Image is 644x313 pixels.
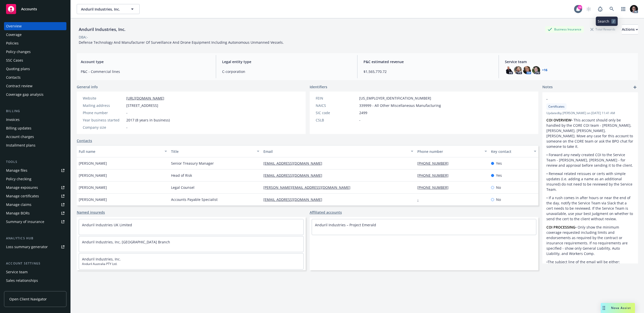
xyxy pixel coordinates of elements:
[578,5,582,10] div: 24
[171,161,214,166] span: Senior Treasury Manager
[546,171,634,192] p: • Renewal related reissues or certs with simple updates (i.e. adding a name as an additional insu...
[79,34,88,40] div: DBA: -
[532,66,540,74] img: photo
[310,210,342,215] a: Affiliated accounts
[79,185,107,190] span: [PERSON_NAME]
[79,149,162,154] div: Full name
[364,69,493,74] span: $1,565,770.72
[316,96,357,101] div: FEIN
[77,210,105,215] a: Named insureds
[4,159,66,164] div: Tools
[82,240,170,244] a: Anduril Industries, Inc, [GEOGRAPHIC_DATA] Branch
[6,48,31,56] div: Policy changes
[263,173,326,178] a: [EMAIL_ADDRESS][DOMAIN_NAME]
[630,5,638,13] img: photo
[171,149,254,154] div: Title
[83,117,124,123] div: Year business started
[496,197,501,202] span: No
[542,69,547,72] a: +16
[169,145,261,157] button: Title
[126,96,164,101] a: [URL][DOMAIN_NAME]
[171,185,194,190] span: Legal Counsel
[546,225,634,256] p: • Only show the minimum coverage requested including limits and endorsements as required by the c...
[546,152,634,168] p: • Forward any newly created COI to the Service Team - [PERSON_NAME], [PERSON_NAME] - for review a...
[4,175,66,183] a: Policy checking
[4,268,66,276] a: Service team
[81,7,125,12] span: Anduril Industries, Inc.
[4,218,66,226] a: Summary of insurance
[417,149,482,154] div: Phone number
[83,125,124,130] div: Company size
[622,24,638,34] button: Actions
[82,222,132,227] a: Anduril Industries UK Limited
[6,141,35,149] div: Installment plans
[548,104,565,109] span: Certificates
[595,4,605,14] a: Report a Bug
[263,161,326,166] a: [EMAIL_ADDRESS][DOMAIN_NAME]
[171,173,192,178] span: Head of Risk
[359,117,360,123] span: -
[6,277,38,285] div: Sales relationships
[6,184,38,192] div: Manage exposures
[6,65,30,73] div: Quoting plans
[4,166,66,174] a: Manage files
[261,145,415,157] button: Email
[21,7,37,11] span: Accounts
[77,138,92,143] a: Contacts
[545,26,584,32] div: Business Insurance
[4,209,66,217] a: Manage BORs
[4,277,66,285] a: Sales relationships
[417,173,453,178] a: [PHONE_NUMBER]
[4,261,66,266] div: Account settings
[489,145,538,157] button: Key contact
[611,306,631,310] span: Nova Assist
[4,285,66,293] a: Related accounts
[496,161,502,166] span: Yes
[4,184,66,192] a: Manage exposures
[364,59,493,64] span: P&C estimated revenue
[83,103,124,108] div: Mailing address
[6,268,28,276] div: Service team
[6,209,30,217] div: Manage BORs
[126,103,158,108] span: [STREET_ADDRESS]
[6,91,44,99] div: Coverage gap analysis
[6,201,31,209] div: Manage claims
[4,56,66,64] a: SSC Cases
[546,118,571,122] strong: COI OVERVIEW
[4,116,66,124] a: Invoices
[4,243,66,251] a: Loss summary generator
[4,201,66,209] a: Manage claims
[83,110,124,115] div: Phone number
[359,96,431,101] span: [US_EMPLOYER_IDENTIFICATION_NUMBER]
[632,84,638,90] a: add
[505,59,634,64] span: Service team
[316,117,357,123] div: CSLB
[263,197,326,202] a: [EMAIL_ADDRESS][DOMAIN_NAME]
[126,125,128,130] span: -
[81,69,210,74] span: P&C - Commercial lines
[6,243,48,251] div: Loss summary generator
[77,26,128,33] div: Anduril Industries, Inc.
[4,133,66,141] a: Account charges
[6,218,44,226] div: Summary of insurance
[4,39,66,47] a: Policies
[4,65,66,73] a: Quoting plans
[6,73,21,81] div: Contacts
[77,145,169,157] button: Full name
[263,185,354,190] a: [PERSON_NAME][EMAIL_ADDRESS][DOMAIN_NAME]
[546,117,634,149] p: • This account should only be handled by the CORE COI team - [PERSON_NAME], [PERSON_NAME], [PERSO...
[546,259,634,264] p: •The subject line of the email will be either:
[542,84,553,90] span: Notes
[6,31,22,39] div: Coverage
[316,103,357,108] div: NAICS
[79,40,284,45] span: Defense Technology And Manufacturer Of Surveillance And Drone Equipment Including Autonomous Unma...
[618,4,628,14] a: Switch app
[6,82,32,90] div: Contract review
[4,124,66,132] a: Billing updates
[77,4,140,14] button: Anduril Industries, Inc.
[6,124,31,132] div: Billing updates
[4,91,66,99] a: Coverage gap analysis
[6,56,23,64] div: SSC Cases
